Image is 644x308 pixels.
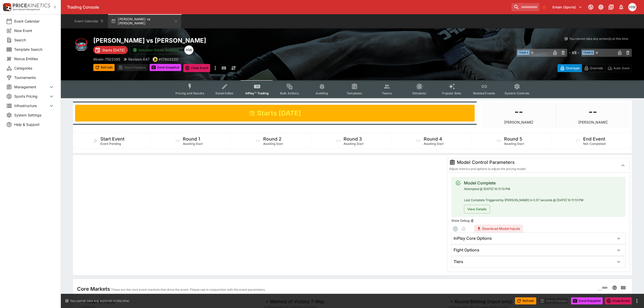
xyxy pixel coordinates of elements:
span: Related Events [473,91,495,95]
p: Override [590,65,603,71]
h6: Tiers [454,259,463,264]
button: Close Event [183,64,210,72]
button: Override [582,64,605,72]
span: Team A [517,50,529,55]
p: You cannot take any action(s) at this time. [569,37,629,41]
button: Close Event [605,297,632,304]
span: Bulk Actions [280,91,299,95]
h6: InPlay Core Options [454,236,492,241]
div: Event type filters [171,80,533,98]
p: Starts [DATE] [102,47,125,53]
span: Categories [14,65,55,71]
img: Sportsbook Management [13,8,40,11]
img: PriceKinetics [13,4,50,7]
h5: End Event [583,136,605,142]
h4: Core Markets [77,286,110,292]
h6: Fight Options [454,247,479,253]
button: Select Tenant [549,3,585,11]
span: Tournaments [14,75,55,80]
span: Attempted @ [DATE] 10:11:13 PM Last Complete Triggered by [PERSON_NAME] in 0.57 seconds @ [DATE] ... [464,187,583,202]
h2: Copy To Clipboard [93,37,363,44]
p: These are the core event markets that drive the event. Please use in conjunction with the event p... [111,287,265,292]
span: Help & Support [14,122,55,127]
span: Templates [347,91,362,95]
button: Notifications [617,3,626,12]
button: Download Model Inputs [474,225,523,233]
button: Overtype [558,64,582,72]
span: Infrastructure [14,103,48,108]
span: Adjust metrics and options to adjust the pricing model. [449,167,526,171]
span: Awaiting Start [504,142,524,146]
div: bwin [153,57,158,62]
button: Simulator Prices Available [130,46,182,54]
span: Pricing and Results [175,91,204,95]
p: [PERSON_NAME] [578,120,607,124]
span: Simulator [412,91,426,95]
p: Revision 647 [128,57,150,62]
div: Trading Console [67,5,509,10]
span: Detail Editor [216,91,234,95]
span: Awaiting Start [424,142,444,146]
span: Teams [382,91,392,95]
span: Awaiting Start [344,142,364,146]
span: Event Calendar [14,19,55,24]
h5: Round 4 [424,136,442,142]
span: Awaiting Start [263,142,283,146]
span: System Controls [505,91,529,95]
button: Auto-Save [605,64,632,72]
p: Auto-Save [614,65,630,71]
p: Show Debug [451,218,470,223]
button: Documentation [606,3,616,12]
span: Search [14,37,55,43]
h1: Starts [DATE] [257,109,301,117]
span: Awaiting Start [183,142,203,146]
div: Harrison Walker [628,3,636,11]
div: Harry Walker [184,45,193,55]
button: Harrison Walker [627,2,638,13]
button: Connected to PK [586,3,595,12]
span: New Event [14,28,55,33]
span: System Settings [14,112,55,118]
button: Send Snapshot [571,297,603,304]
h5: Round 3 [344,136,362,142]
h1: -- [588,105,597,118]
input: search [511,3,539,11]
span: Nexus Entities [14,56,55,61]
h5: Round 5 [504,136,522,142]
span: InPlay™ Trading [245,91,269,95]
p: Copy To Clipboard [159,57,178,62]
button: Event Calendar [71,14,107,28]
span: Event Pending [100,142,121,146]
button: more [634,298,640,304]
button: more [212,64,218,72]
div: Model Complete [464,180,583,186]
span: Template Search [14,47,55,52]
img: bwin.png [153,57,157,62]
span: Management [14,84,48,90]
p: You cannot take any action(s) at this time. [70,299,130,303]
h1: -- [514,105,523,118]
button: View Details [464,205,490,213]
h5: Round 2 [263,136,281,142]
h5: Start Event [100,136,124,142]
button: Toggle light/dark mode [596,3,605,12]
div: Start From [558,64,632,72]
p: Overtype [566,65,580,71]
button: Show Debug [471,219,474,223]
img: PriceKinetics Logo [2,2,12,12]
span: Sports Pricing [14,94,48,99]
p: Copy To Clipboard [93,57,120,62]
button: Refresh [93,64,115,71]
span: Not-Completed [583,142,605,146]
div: Model Control Parameters [449,159,614,165]
button: Refresh [515,297,536,304]
span: Popular Bets [442,91,461,95]
button: Send Snapshot [150,64,181,71]
p: [PERSON_NAME] [504,120,533,124]
button: [PERSON_NAME] vs [PERSON_NAME] [108,14,181,28]
span: Team B [582,50,594,55]
button: No Bookmarks [540,3,548,11]
h5: Round 1 [183,136,200,142]
span: Auditing [316,91,328,95]
h6: - VS - [569,50,579,55]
